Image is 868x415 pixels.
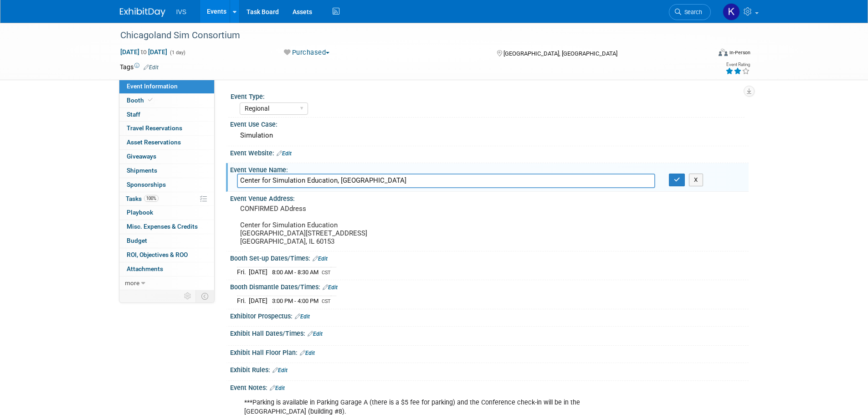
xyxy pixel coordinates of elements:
div: Exhibit Hall Floor Plan: [230,346,749,358]
span: Misc. Expenses & Credits [127,223,198,230]
span: Travel Reservations [127,124,182,132]
a: Giveaways [119,150,214,164]
td: Fri. [237,296,249,305]
span: Sponsorships [127,181,166,188]
td: [DATE] [249,267,267,277]
td: Tags [120,62,159,72]
span: 100% [144,195,159,202]
a: Edit [300,350,315,356]
a: Edit [323,284,338,291]
a: Edit [295,313,310,320]
a: Search [669,4,711,20]
span: CST [322,270,331,276]
div: Event Venue Address: [230,192,749,203]
pre: CONFIRMED ADdress Center for Simulation Education [GEOGRAPHIC_DATA][STREET_ADDRESS] [GEOGRAPHIC_D... [240,205,436,246]
td: Fri. [237,267,249,277]
div: Event Notes: [230,381,749,393]
a: more [119,277,214,290]
a: Edit [313,256,328,262]
a: Tasks100% [119,192,214,206]
span: more [125,279,139,287]
div: Event Type: [231,90,745,101]
span: to [139,48,148,56]
span: 8:00 AM - 8:30 AM [272,269,318,276]
div: In-Person [729,49,750,56]
a: Attachments [119,262,214,276]
span: Giveaways [127,153,156,160]
span: Playbook [127,209,153,216]
a: Asset Reservations [119,136,214,149]
div: Event Venue Name: [230,163,749,174]
span: Asset Reservations [127,138,181,146]
i: Booth reservation complete [148,97,153,102]
a: Edit [308,331,323,337]
span: Event Information [127,82,178,90]
td: Toggle Event Tabs [195,290,214,302]
button: X [689,174,703,186]
a: Playbook [119,206,214,220]
span: Booth [127,97,154,104]
span: CST [322,298,331,304]
span: Tasks [126,195,159,202]
div: Exhibitor Prospectus: [230,309,749,321]
a: Event Information [119,80,214,93]
span: Attachments [127,265,163,272]
div: Booth Set-up Dates/Times: [230,251,749,263]
div: Event Rating [725,62,750,67]
div: Exhibit Rules: [230,363,749,375]
span: Search [681,9,702,15]
a: Travel Reservations [119,122,214,135]
a: Staff [119,108,214,122]
a: Booth [119,94,214,108]
a: Budget [119,234,214,248]
span: Budget [127,237,147,244]
a: Edit [277,150,292,157]
span: (1 day) [169,50,185,56]
a: ROI, Objectives & ROO [119,248,214,262]
span: [GEOGRAPHIC_DATA], [GEOGRAPHIC_DATA] [503,50,617,57]
div: Event Format [657,47,751,61]
span: Shipments [127,167,157,174]
span: Staff [127,111,140,118]
div: Event Use Case: [230,118,749,129]
div: Simulation [237,128,742,143]
a: Sponsorships [119,178,214,192]
td: [DATE] [249,296,267,305]
div: Exhibit Hall Dates/Times: [230,327,749,338]
span: [DATE] [DATE] [120,48,168,56]
div: Booth Dismantle Dates/Times: [230,280,749,292]
a: Misc. Expenses & Credits [119,220,214,234]
a: Shipments [119,164,214,178]
span: 3:00 PM - 4:00 PM [272,297,318,304]
a: Edit [144,64,159,71]
img: Format-Inperson.png [719,49,728,56]
button: Purchased [281,48,333,57]
td: Personalize Event Tab Strip [180,290,196,302]
span: IVS [176,8,187,15]
a: Edit [272,367,288,374]
span: ROI, Objectives & ROO [127,251,188,258]
a: Edit [270,385,285,391]
div: Event Website: [230,146,749,158]
div: Chicagoland Sim Consortium [117,27,697,44]
img: ExhibitDay [120,8,165,17]
img: Karl Fauerbach [723,3,740,20]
